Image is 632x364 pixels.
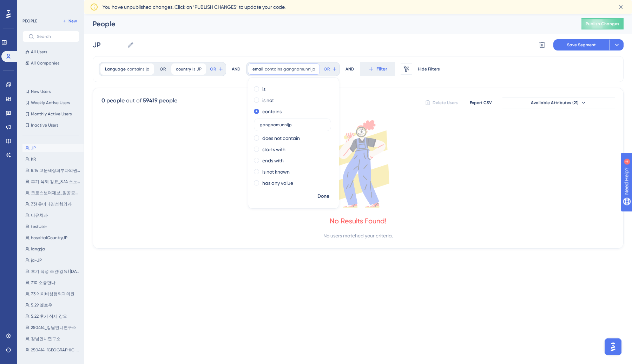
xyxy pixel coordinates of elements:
span: 강남언니연구소 [31,336,60,342]
button: testUser [22,222,84,231]
span: All Companies [31,60,59,66]
div: PEOPLE [22,18,37,24]
span: contains [265,66,282,72]
label: does not contain [262,134,300,142]
label: is not known [262,168,290,176]
input: Search [37,34,73,39]
button: Inactive Users [22,121,79,129]
span: 7.31 유어타임성형외과 [31,201,72,207]
span: Available Attributes (21) [531,100,579,106]
span: 티유치과 [31,213,48,218]
button: 티유치과 [22,211,84,220]
button: Available Attributes (21) [502,97,615,108]
button: ja-JP [22,256,84,264]
input: Segment Name [93,40,124,50]
div: No users matched your criteria. [323,231,393,240]
span: 후기 삭제 강요_8.14 스노우 [31,179,81,184]
button: 250414_강남언니연구소 [22,323,84,332]
div: People [93,19,564,29]
button: 후기 삭제 강요_8.14 스노우 [22,177,84,186]
span: contains [127,66,144,72]
button: 250414_[GEOGRAPHIC_DATA](6) [22,346,84,354]
span: 후기 작성 조건(강요) [DATE] [31,269,81,274]
button: 5.22 후기 삭제 강요 [22,312,84,321]
button: 강남언니연구소 [22,335,84,343]
span: is [192,66,195,72]
span: Weekly Active Users [31,100,70,106]
button: OR [209,63,224,75]
div: OR [160,66,166,72]
span: JP [197,66,202,72]
button: Publish Changes [581,18,624,29]
span: All Users [31,49,47,55]
span: 7.10 소중한나 [31,280,55,285]
span: Save Segment [567,42,596,48]
span: Done [317,192,329,201]
button: 8.14 고운세상피부과의원 [GEOGRAPHIC_DATA] [22,166,84,175]
span: country [176,66,191,72]
button: 후기 작성 조건(강요) [DATE] [22,267,84,276]
span: Publish Changes [586,21,619,27]
span: hospitalCountryJP [31,235,67,241]
button: All Users [22,48,79,56]
div: No Results Found! [330,216,387,226]
span: 250414_[GEOGRAPHIC_DATA](6) [31,347,81,353]
span: 250414_강남언니연구소 [31,325,76,330]
span: Inactive Users [31,122,58,128]
button: 5.29 옐로우 [22,301,84,309]
span: OR [210,66,216,72]
button: New [60,17,79,25]
span: 크로스보더제보_일공공성형외과의원 [31,190,81,196]
span: OR [324,66,330,72]
button: hospitalCountryJP [22,234,84,242]
button: Weekly Active Users [22,99,79,107]
label: has any value [262,179,293,187]
span: Monthly Active Users [31,111,72,117]
button: New Users [22,87,79,96]
label: contains [262,107,282,116]
button: JP [22,144,84,152]
button: lang:ja [22,245,84,253]
span: Filter [376,65,387,73]
span: gangnamunnijp [283,66,315,72]
button: Export CSV [463,97,498,108]
button: 7.10 소중한나 [22,278,84,287]
div: 59419 people [143,96,177,105]
button: OR [323,63,338,75]
span: You have unpublished changes. Click on ‘PUBLISH CHANGES’ to update your code. [103,3,285,11]
span: 7.3 에이비성형외과의원 [31,291,74,297]
div: 4 [49,4,51,9]
span: Export CSV [470,100,492,106]
button: Filter [360,62,395,76]
span: email [252,66,263,72]
span: ja [146,66,150,72]
div: out of [126,96,141,105]
span: ja-JP [31,257,42,263]
span: KR [31,156,36,162]
button: Delete Users [424,97,459,108]
label: starts with [262,145,285,154]
label: is [262,85,265,93]
span: New [68,18,77,24]
button: Monthly Active Users [22,110,79,118]
span: 8.14 고운세상피부과의원 [GEOGRAPHIC_DATA] [31,168,81,173]
span: Hide Filters [418,66,440,72]
label: is not [262,96,274,105]
button: 7.3 에이비성형외과의원 [22,290,84,298]
span: JP [31,145,36,151]
button: KR [22,155,84,163]
span: lang:ja [31,246,45,252]
input: Type the value [260,122,325,127]
span: 5.29 옐로우 [31,302,52,308]
span: New Users [31,89,51,94]
span: Language [105,66,126,72]
button: 크로스보더제보_일공공성형외과의원 [22,189,84,197]
label: ends with [262,156,284,165]
div: AND [232,62,241,76]
iframe: UserGuiding AI Assistant Launcher [603,336,624,357]
button: Done [314,190,333,203]
button: 7.31 유어타임성형외과 [22,200,84,208]
span: 5.22 후기 삭제 강요 [31,314,67,319]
